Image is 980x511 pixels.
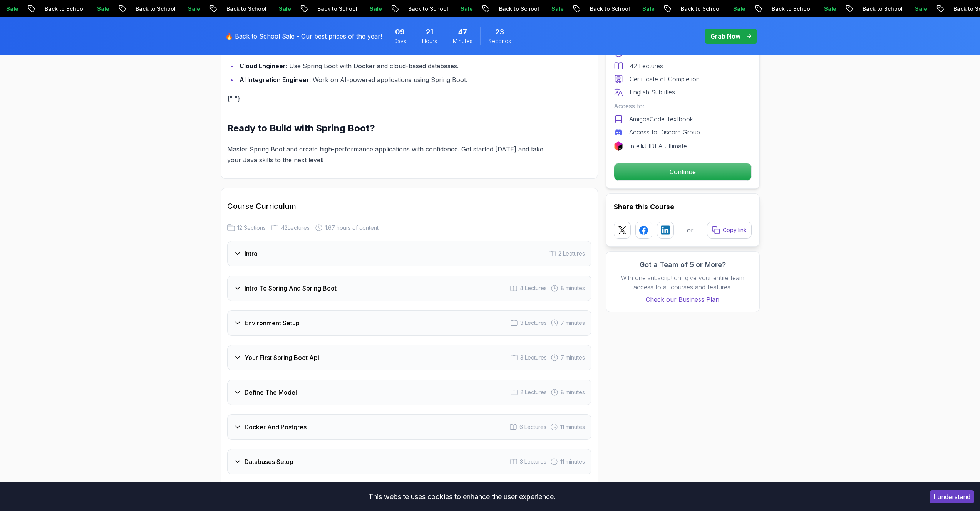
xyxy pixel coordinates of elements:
[614,259,752,270] h3: Got a Team of 5 or More?
[245,249,258,258] h3: Intro
[614,163,751,180] p: Continue
[614,101,752,111] p: Access to:
[245,422,307,432] h3: Docker And Postgres
[227,144,555,165] p: Master Spring Boot and create high-performance applications with confidence. Get started [DATE] a...
[545,5,570,13] p: Sale
[227,449,591,474] button: Databases Setup3 Lectures 11 minutes
[909,5,933,13] p: Sale
[39,5,91,13] p: Back to School
[520,319,547,327] span: 3 Lectures
[245,457,293,466] h3: Databases Setup
[723,226,747,234] p: Copy link
[629,114,693,124] p: AmigosCode Textbook
[227,276,591,301] button: Intro To Spring And Spring Boot4 Lectures 8 minutes
[818,5,843,13] p: Sale
[493,5,545,13] p: Back to School
[129,5,182,13] p: Back to School
[856,5,909,13] p: Back to School
[561,284,585,292] span: 8 minutes
[454,5,479,13] p: Sale
[237,61,555,71] li: : Use Spring Boot with Docker and cloud-based databases.
[227,201,591,212] h2: Course Curriculum
[225,32,382,41] p: 🔥 Back to School Sale - Our best prices of the year!
[630,61,663,71] p: 42 Lectures
[727,5,752,13] p: Sale
[629,128,700,137] p: Access to Discord Group
[614,163,752,181] button: Continue
[561,354,585,361] span: 7 minutes
[402,5,454,13] p: Back to School
[245,388,297,397] h3: Define The Model
[422,37,437,45] span: Hours
[91,5,116,13] p: Sale
[687,225,694,235] p: or
[614,141,623,151] img: jetbrains logo
[584,5,636,13] p: Back to School
[240,62,286,70] strong: Cloud Engineer
[707,222,752,239] button: Copy link
[240,76,309,84] strong: AI Integration Engineer
[629,141,687,151] p: IntelliJ IDEA Ultimate
[614,295,752,304] a: Check our Business Plan
[675,5,727,13] p: Back to School
[227,122,555,134] h2: Ready to Build with Spring Boot?
[220,5,273,13] p: Back to School
[245,284,337,293] h3: Intro To Spring And Spring Boot
[519,423,546,431] span: 6 Lectures
[325,224,379,232] span: 1.67 hours of content
[560,458,585,466] span: 11 minutes
[273,5,297,13] p: Sale
[453,37,472,45] span: Minutes
[6,488,918,505] div: This website uses cookies to enhance the user experience.
[281,224,310,232] span: 42 Lectures
[636,5,661,13] p: Sale
[245,318,300,328] h3: Environment Setup
[227,93,555,104] p: {" "}
[311,5,364,13] p: Back to School
[458,27,467,37] span: 47 Minutes
[364,5,388,13] p: Sale
[227,380,591,405] button: Define The Model2 Lectures 8 minutes
[558,250,585,257] span: 2 Lectures
[630,74,700,84] p: Certificate of Completion
[561,319,585,327] span: 7 minutes
[227,241,591,266] button: Intro2 Lectures
[710,32,740,41] p: Grab Now
[237,74,555,85] li: : Work on AI-powered applications using Spring Boot.
[237,224,266,232] span: 12 Sections
[766,5,818,13] p: Back to School
[561,388,585,396] span: 8 minutes
[630,87,675,97] p: English Subtitles
[245,353,319,362] h3: Your First Spring Boot Api
[520,458,546,466] span: 3 Lectures
[394,37,406,45] span: Days
[930,490,974,503] button: Accept cookies
[520,354,547,361] span: 3 Lectures
[488,37,511,45] span: Seconds
[614,202,752,212] h2: Share this Course
[395,27,405,37] span: 9 Days
[426,27,433,37] span: 21 Hours
[520,388,547,396] span: 2 Lectures
[560,423,585,431] span: 11 minutes
[614,273,752,292] p: With one subscription, give your entire team access to all courses and features.
[227,414,591,440] button: Docker And Postgres6 Lectures 11 minutes
[520,284,547,292] span: 4 Lectures
[227,310,591,336] button: Environment Setup3 Lectures 7 minutes
[227,345,591,370] button: Your First Spring Boot Api3 Lectures 7 minutes
[182,5,206,13] p: Sale
[495,27,504,37] span: 23 Seconds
